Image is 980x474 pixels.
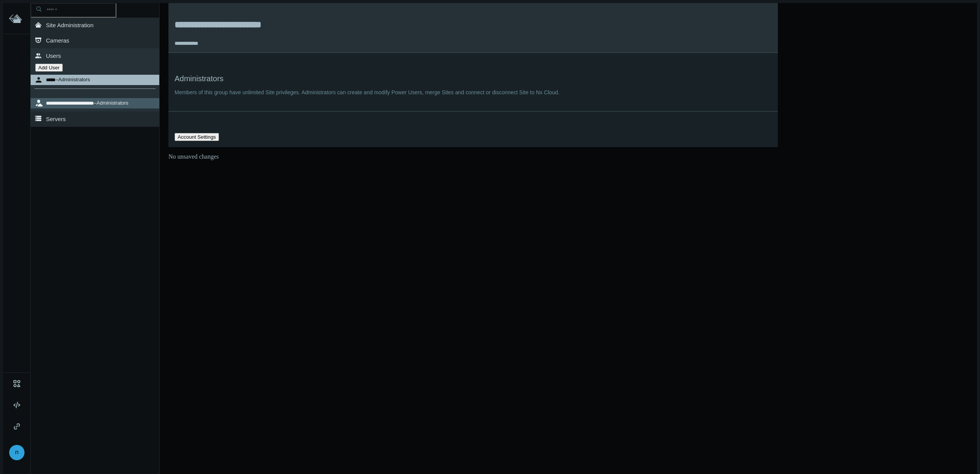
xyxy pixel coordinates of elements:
[175,89,772,95] div: Members of this group have unlimited Site privileges. Administrators can create and modify Power ...
[56,77,58,82] span: –
[3,373,30,394] a: Resources
[3,394,30,416] a: Knowledge Base
[46,116,66,122] span: Servers
[175,133,219,141] button: Account Settings
[46,22,93,28] span: Site Administration
[96,100,128,106] nx-search-highlight: Administrators
[175,74,772,89] div: Administrators
[3,416,30,437] a: External Links
[168,153,778,166] div: No unsaved changes
[9,445,24,460] div: n
[46,52,61,59] span: Users
[46,37,69,44] span: Cameras
[35,64,63,72] button: Add User
[58,77,90,82] nx-search-highlight: Administrators
[94,100,96,106] span: –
